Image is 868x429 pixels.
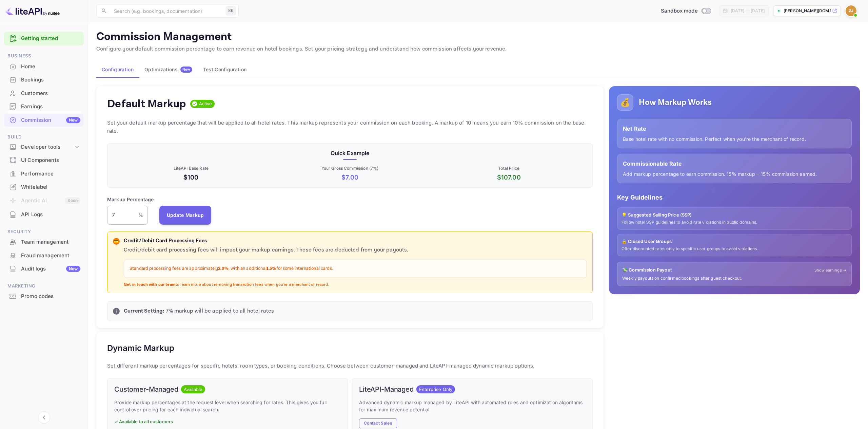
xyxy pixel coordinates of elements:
[4,154,84,166] a: UI Components
[21,238,80,246] div: Team management
[4,262,84,276] div: Audit logsNew
[359,418,397,428] button: Contact Sales
[21,90,80,97] div: Customers
[5,5,60,16] img: LiteAPI logo
[21,170,80,178] div: Performance
[113,165,269,171] p: LiteAPI Base Rate
[431,173,587,182] p: $ 107.00
[114,418,341,425] p: ✓ Available to all customers
[617,193,852,202] p: Key Guidelines
[784,8,831,14] p: [PERSON_NAME][DOMAIN_NAME]...
[4,87,84,100] div: Customers
[21,103,80,111] div: Earnings
[4,60,84,73] div: Home
[4,290,84,302] a: Promo codes
[4,249,84,262] div: Fraud management
[21,211,80,219] div: API Logs
[21,156,80,164] div: UI Components
[4,181,84,194] div: Whitelabel
[4,32,84,45] div: Getting started
[113,173,269,182] p: $100
[21,35,80,42] a: Getting started
[110,4,223,18] input: Search (e.g. bookings, documentation)
[431,165,587,171] p: Total Price
[4,167,84,181] div: Performance
[267,266,276,272] strong: 1.5%
[639,97,712,108] h5: How Markup Works
[731,8,765,14] div: [DATE] — [DATE]
[21,76,80,84] div: Bookings
[124,307,587,315] p: 7 % markup will be applied to all hotel rates
[416,386,455,393] span: Enterprise Only
[658,7,713,15] div: Switch to Production mode
[4,236,84,248] a: Team management
[4,262,84,275] a: Audit logsNew
[181,386,205,393] span: Available
[359,399,586,413] p: Advanced dynamic markup managed by LiteAPI with automated rules and optimization algorithms for m...
[107,97,186,111] h4: Default Markup
[114,385,178,393] h6: Customer-Managed
[114,238,119,244] p: 💳
[4,73,84,87] div: Bookings
[272,165,428,171] p: Your Gross Commission ( 7 %)
[124,282,176,287] strong: Get in touch with our team
[4,60,84,73] a: Home
[180,67,192,72] span: New
[116,308,117,314] p: i
[4,290,84,303] div: Promo codes
[4,141,84,153] div: Developer tools
[124,307,164,315] strong: Current Setting:
[66,117,80,123] div: New
[622,212,847,219] p: 💡 Suggested Selling Price (SSP)
[4,100,84,113] a: Earnings
[107,206,138,225] input: 0
[622,267,672,274] p: 💸 Commission Payout
[96,61,139,78] button: Configuration
[272,173,428,182] p: $ 7.00
[21,265,80,273] div: Audit logs
[21,116,80,124] div: Commission
[622,276,847,281] p: Weekly payouts on confirmed bookings after guest checkout.
[359,385,414,393] h6: LiteAPI-Managed
[21,63,80,71] div: Home
[21,183,80,191] div: Whitelabel
[96,45,860,53] p: Configure your default commission percentage to earn revenue on hotel bookings. Set your pricing ...
[4,114,84,126] a: CommissionNew
[4,228,84,236] span: Security
[4,236,84,249] div: Team management
[107,362,593,370] p: Set different markup percentages for specific hotels, room types, or booking conditions. Choose b...
[4,208,84,221] a: API Logs
[846,5,856,16] img: Zaheer Jappie
[4,282,84,290] span: Marketing
[623,125,846,133] p: Net Rate
[661,7,698,15] span: Sandbox mode
[124,237,587,245] p: Credit/Debit Card Processing Fees
[196,100,215,107] span: Active
[4,167,84,180] a: Performance
[622,220,847,225] p: Follow hotel SSP guidelines to avoid rate violations in public domains.
[21,293,80,300] div: Promo codes
[226,6,236,15] div: ⌘K
[814,267,847,273] a: Show earnings →
[21,143,74,151] div: Developer tools
[620,96,630,109] p: 💰
[4,249,84,262] a: Fraud management
[622,238,847,245] p: 🔒 Closed User Groups
[130,265,581,272] p: Standard processing fees are approximately , with an additional for some international cards.
[4,100,84,113] div: Earnings
[124,282,587,288] p: to learn more about removing transaction fees when you're a merchant of record.
[218,266,229,272] strong: 2.9%
[107,119,593,135] p: Set your default markup percentage that will be applied to all hotel rates. This markup represent...
[622,246,847,252] p: Offer discounted rates only to specific user groups to avoid violations.
[38,411,50,424] button: Collapse navigation
[623,160,846,168] p: Commissionable Rate
[198,61,252,78] button: Test Configuration
[4,181,84,193] a: Whitelabel
[159,206,212,225] button: Update Markup
[138,211,143,219] p: %
[4,52,84,60] span: Business
[107,343,174,354] h5: Dynamic Markup
[4,73,84,86] a: Bookings
[4,133,84,141] span: Build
